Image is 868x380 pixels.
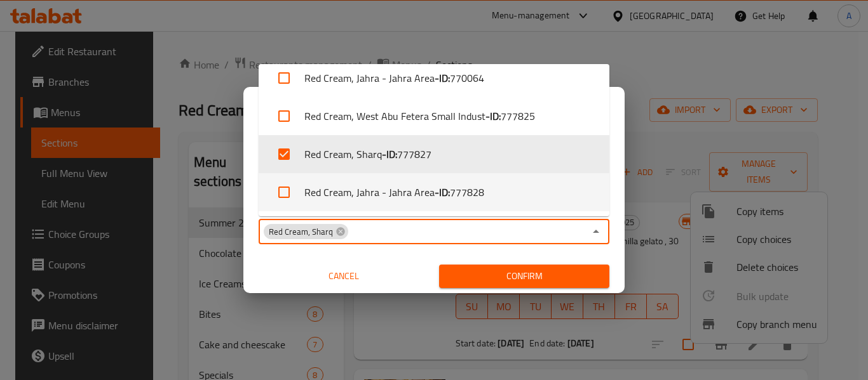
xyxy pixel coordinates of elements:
span: Red Cream, Sharq [264,226,338,238]
span: 777825 [501,108,535,124]
button: Close [587,223,605,240]
button: Confirm [439,265,609,288]
span: 770064 [450,70,484,86]
b: - ID: [435,185,450,200]
b: - ID: [382,147,397,162]
button: Cancel [259,265,429,288]
li: Red Cream, Sharq [259,135,609,173]
span: 777828 [450,185,484,200]
li: Red Cream, Jahra - Jahra Area [259,59,609,97]
span: Cancel [264,268,424,284]
b: - ID: [485,108,501,124]
span: 777827 [397,147,431,162]
b: - ID: [435,70,450,86]
li: Red Cream, Jahra - Jahra Area [259,173,609,211]
div: Red Cream, Sharq [264,224,348,239]
li: Red Cream, West Abu Fetera Small Indust [259,97,609,135]
span: Confirm [449,268,599,284]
